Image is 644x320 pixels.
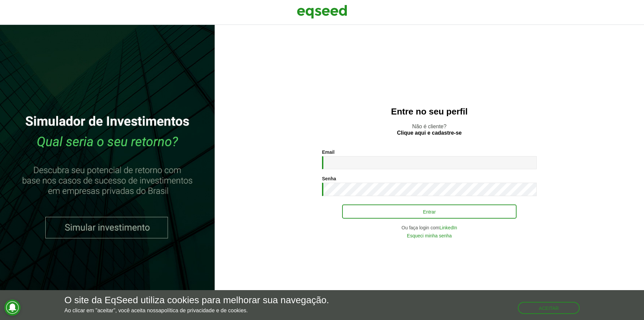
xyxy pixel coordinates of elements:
button: Entrar [342,204,517,219]
label: Senha [322,176,336,181]
a: Clique aqui e cadastre-se [397,130,462,136]
img: EqSeed Logo [297,3,347,20]
button: Aceitar [518,302,580,314]
div: Ou faça login com [322,225,537,230]
a: LinkedIn [439,225,457,230]
p: Não é cliente? [228,123,631,136]
p: Ao clicar em "aceitar", você aceita nossa . [64,307,329,314]
a: política de privacidade e de cookies [161,308,247,313]
h5: O site da EqSeed utiliza cookies para melhorar sua navegação. [64,295,329,306]
a: Esqueci minha senha [407,233,452,238]
label: Email [322,150,334,154]
h2: Entre no seu perfil [228,107,631,117]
